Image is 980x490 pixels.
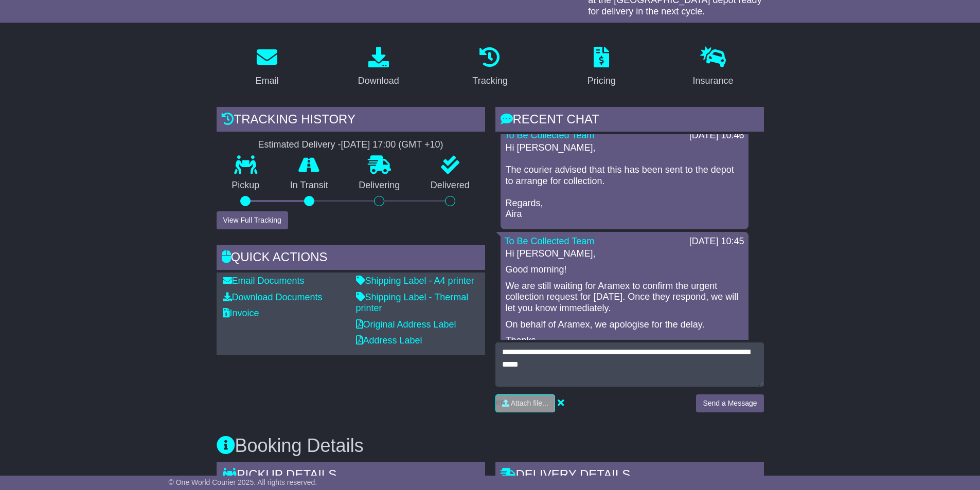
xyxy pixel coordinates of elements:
p: Hi [PERSON_NAME], [506,248,743,260]
a: To Be Collected Team [505,130,595,140]
span: © One World Courier 2025. All rights reserved. [169,478,317,486]
p: In Transit [275,180,344,191]
a: Insurance [686,43,740,92]
a: Download Documents [223,292,323,302]
a: Shipping Label - Thermal printer [356,292,469,314]
p: Delivered [415,180,485,191]
a: Address Label [356,335,422,346]
div: RECENT CHAT [495,107,764,135]
p: Thanks, [PERSON_NAME] [506,335,743,357]
a: Email [248,43,285,92]
div: Email [255,74,278,88]
a: Original Address Label [356,319,456,330]
a: Shipping Label - A4 printer [356,276,474,286]
a: Tracking [466,43,514,92]
div: Pickup Details [217,462,485,490]
a: Pricing [581,43,622,92]
div: Download [358,74,399,88]
p: On behalf of Aramex, we apologise for the delay. [506,319,743,331]
p: Pickup [217,180,275,191]
div: Estimated Delivery - [217,139,485,151]
a: Download [351,43,406,92]
button: Send a Message [696,394,763,412]
p: Delivering [344,180,416,191]
a: Invoice [223,308,259,318]
div: Quick Actions [217,245,485,273]
button: View Full Tracking [217,211,288,229]
div: Tracking history [217,107,485,135]
a: To Be Collected Team [505,236,595,246]
div: [DATE] 17:00 (GMT +10) [341,139,443,151]
a: Email Documents [223,276,305,286]
div: Pricing [587,74,616,88]
p: Good morning! [506,264,743,276]
div: Tracking [472,74,507,88]
p: We are still waiting for Aramex to confirm the urgent collection request for [DATE]. Once they re... [506,281,743,314]
h3: Booking Details [217,435,764,456]
div: Delivery Details [495,462,764,490]
p: Hi [PERSON_NAME], The courier advised that this has been sent to the depot to arrange for collect... [506,142,743,220]
div: [DATE] 10:46 [689,130,744,141]
div: Insurance [693,74,734,88]
div: [DATE] 10:45 [689,236,744,247]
